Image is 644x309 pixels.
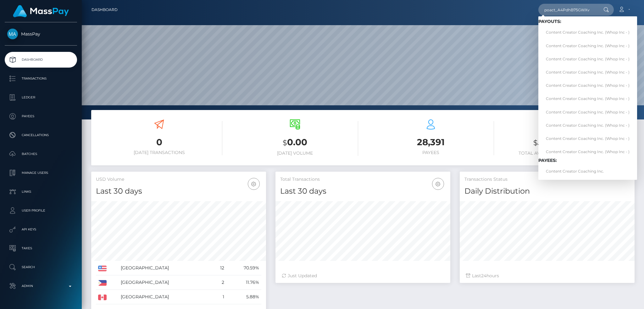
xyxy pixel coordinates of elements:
[226,290,261,304] td: 5.88%
[368,136,494,148] h3: 28,391
[5,165,77,181] a: Manage Users
[5,108,77,124] a: Payees
[538,158,637,163] h6: Payees:
[538,106,637,118] a: Content Creator Coaching Inc. (Whop Inc - )
[538,40,637,52] a: Content Creator Coaching Inc. (Whop Inc - )
[538,66,637,78] a: Content Creator Coaching Inc. (Whop Inc - )
[7,281,75,291] p: Admin
[5,278,77,294] a: Admin
[538,133,637,144] a: Content Creator Coaching Inc. (Whop Inc - )
[368,150,494,155] h6: Payees
[7,244,75,253] p: Taxes
[283,138,287,147] small: $
[503,136,630,149] h3: 54,836,347.20
[5,240,77,256] a: Taxes
[481,273,486,279] span: 24
[96,176,261,183] h5: USD Volume
[119,290,211,304] td: [GEOGRAPHIC_DATA]
[7,112,75,121] p: Payees
[226,261,261,275] td: 70.59%
[7,206,75,215] p: User Profile
[211,290,226,304] td: 1
[538,146,637,157] a: Content Creator Coaching Inc. (Whop Inc - )
[96,186,261,197] h4: Last 30 days
[7,74,75,83] p: Transactions
[92,3,118,16] a: Dashboard
[7,93,75,102] p: Ledger
[96,136,222,148] h3: 0
[503,151,630,156] h6: Total Available Balance for Payouts
[5,259,77,275] a: Search
[119,275,211,290] td: [GEOGRAPHIC_DATA]
[5,90,77,105] a: Ledger
[5,52,77,68] a: Dashboard
[5,71,77,86] a: Transactions
[96,150,222,155] h6: [DATE] Transactions
[282,273,444,279] div: Just Updated
[119,261,211,275] td: [GEOGRAPHIC_DATA]
[98,295,107,300] img: CA.png
[538,27,637,38] a: Content Creator Coaching Inc. (Whop Inc - )
[7,225,75,234] p: API Keys
[7,168,75,178] p: Manage Users
[7,55,75,64] p: Dashboard
[13,5,69,17] img: MassPay Logo
[7,187,75,196] p: Links
[538,93,637,105] a: Content Creator Coaching Inc. (Whop Inc - )
[280,186,446,197] h4: Last 30 days
[226,275,261,290] td: 11.76%
[538,4,597,16] input: Search...
[232,151,358,156] h6: [DATE] Volume
[533,138,538,147] small: $
[466,273,628,279] div: Last hours
[7,149,75,159] p: Batches
[5,203,77,218] a: User Profile
[538,53,637,65] a: Content Creator Coaching Inc. (Whop Inc - )
[464,186,630,197] h4: Daily Distribution
[211,261,226,275] td: 12
[98,280,107,286] img: PH.png
[464,176,630,183] h5: Transactions Status
[538,19,637,24] h6: Payouts:
[538,80,637,91] a: Content Creator Coaching Inc. (Whop Inc - )
[5,184,77,200] a: Links
[280,176,446,183] h5: Total Transactions
[538,165,637,177] a: Content Creator Coaching Inc.
[5,31,77,37] span: MassPay
[538,119,637,131] a: Content Creator Coaching Inc. (Whop Inc - )
[5,222,77,237] a: API Keys
[232,136,358,149] h3: 0.00
[7,262,75,272] p: Search
[5,127,77,143] a: Cancellations
[98,266,107,271] img: US.png
[7,130,75,140] p: Cancellations
[211,275,226,290] td: 2
[5,146,77,162] a: Batches
[7,29,18,39] img: MassPay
